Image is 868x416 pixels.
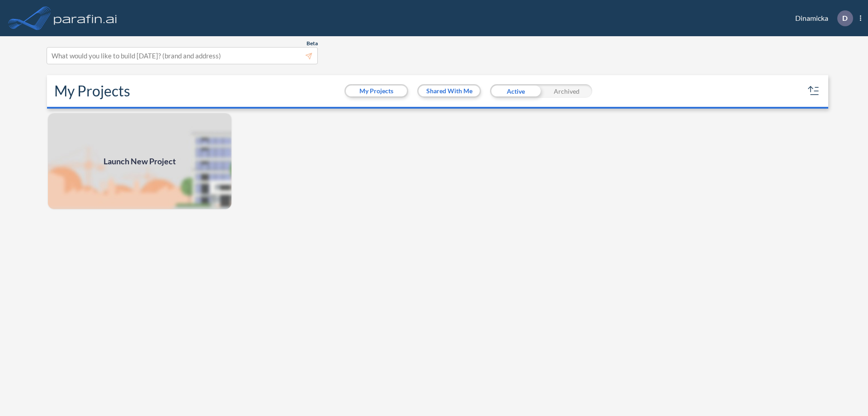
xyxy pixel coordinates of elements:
[419,86,480,96] button: Shared With Me
[47,112,232,210] img: add
[782,10,861,26] div: Dinamicka
[307,40,318,47] span: Beta
[842,14,848,22] p: D
[346,86,407,96] button: My Projects
[54,82,130,100] h2: My Projects
[541,84,592,98] div: Archived
[47,112,232,210] a: Launch New Project
[104,155,176,167] span: Launch New Project
[490,84,541,98] div: Active
[52,9,119,27] img: logo
[807,84,821,98] button: sort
